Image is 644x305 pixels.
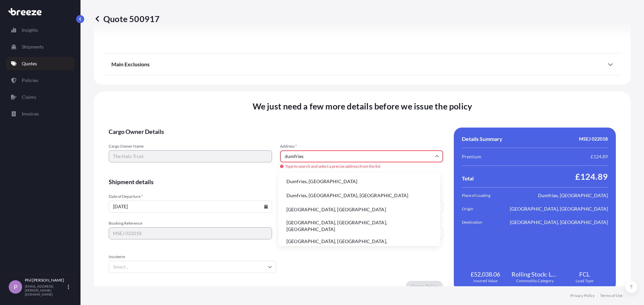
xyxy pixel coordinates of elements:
p: Invoices [22,110,39,117]
a: Invoices [6,107,75,121]
a: Terms of Use [600,293,623,298]
li: [GEOGRAPHIC_DATA], [GEOGRAPHIC_DATA], [GEOGRAPHIC_DATA], [GEOGRAPHIC_DATA] [281,236,437,253]
span: FCL [579,270,590,278]
span: Address [280,144,443,149]
li: Dumfries, [GEOGRAPHIC_DATA] [281,175,437,188]
p: Policies [22,77,38,84]
span: Incoterm [109,254,276,259]
li: [GEOGRAPHIC_DATA], [GEOGRAPHIC_DATA], [GEOGRAPHIC_DATA] [281,217,437,235]
a: Privacy Policy [570,293,595,298]
span: We just need a few more details before we issue the policy [253,101,472,111]
p: Insights [22,27,38,33]
a: Quotes [6,57,75,70]
span: £124.89 [591,153,608,160]
span: Destination [462,219,499,226]
a: Policies [6,74,75,87]
p: [EMAIL_ADDRESS][PERSON_NAME][DOMAIN_NAME] [25,284,66,296]
a: Shipments [6,40,75,54]
p: Claims [22,94,36,100]
p: Shipments [22,44,44,50]
span: MSEJ 022018 [579,136,608,142]
li: Dumfries, [GEOGRAPHIC_DATA], [GEOGRAPHIC_DATA] [281,189,437,202]
span: Total [462,175,474,182]
span: P [14,284,17,290]
p: Phil [PERSON_NAME] [25,278,66,283]
span: [GEOGRAPHIC_DATA], [GEOGRAPHIC_DATA] [510,206,608,212]
span: Type to search and select a precise address from the list [280,164,443,169]
span: £124.89 [575,171,608,182]
span: Shipment details [109,178,443,186]
p: Quote 500917 [94,13,160,24]
a: Insights [6,23,75,37]
span: Place of Loading [462,192,499,199]
span: Origin [462,206,499,212]
input: dd/mm/yyyy [109,201,272,213]
span: £52,038.06 [471,270,500,278]
input: Cargo owner address [280,150,443,162]
span: Insured Value [473,278,497,284]
p: Create Policy [411,283,438,290]
span: Premium [462,153,481,160]
span: Cargo Owner Details [109,128,443,136]
span: Date of Departure [109,194,272,199]
span: Rolling Stock: Locomotives, Coaches, Vans and Trucks [512,270,558,278]
span: Booking Reference [109,221,272,226]
span: [GEOGRAPHIC_DATA], [GEOGRAPHIC_DATA] [510,219,608,226]
input: Your internal reference [109,227,272,239]
span: Commodity Category [516,278,554,284]
span: Main Exclusions [111,61,150,68]
div: Main Exclusions [111,56,613,72]
li: [GEOGRAPHIC_DATA], [GEOGRAPHIC_DATA] [281,203,437,216]
span: Dumfries, [GEOGRAPHIC_DATA] [538,192,608,199]
input: Select... [109,261,276,273]
span: Details Summary [462,136,502,142]
button: Create Policy [406,281,443,292]
p: Quotes [22,60,37,67]
a: Claims [6,90,75,104]
span: Load Type [576,278,593,284]
span: Cargo Owner Name [109,144,272,149]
